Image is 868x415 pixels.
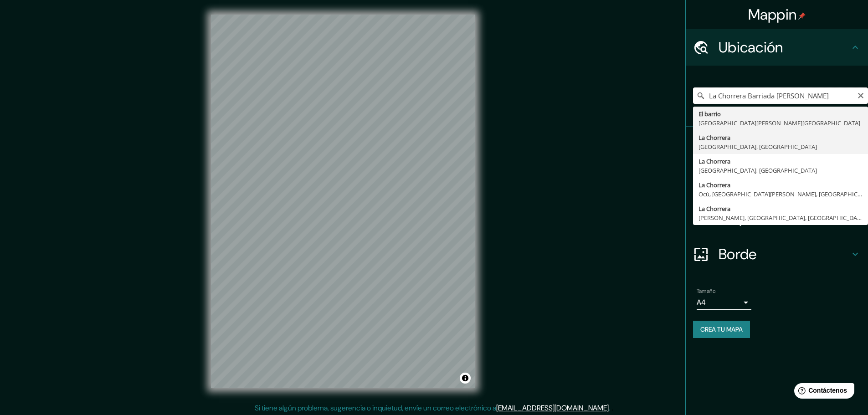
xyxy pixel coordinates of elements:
font: [GEOGRAPHIC_DATA][PERSON_NAME][GEOGRAPHIC_DATA] [699,119,860,127]
button: Claro [857,91,864,99]
canvas: Mapa [211,15,475,388]
font: [GEOGRAPHIC_DATA], [GEOGRAPHIC_DATA] [699,143,817,151]
button: Crea tu mapa [693,321,750,338]
font: [GEOGRAPHIC_DATA], [GEOGRAPHIC_DATA] [699,166,817,174]
img: pin-icon.png [798,12,806,20]
font: La Chorrera [699,133,730,142]
button: Activar o desactivar atribución [460,373,471,384]
font: Crea tu mapa [700,325,743,333]
font: Si tiene algún problema, sugerencia o inquietud, envíe un correo electrónico a [255,403,496,413]
iframe: Lanzador de widgets de ayuda [787,379,858,405]
font: Ubicación [719,38,783,57]
font: . [610,403,611,413]
div: Ubicación [686,29,868,66]
font: . [611,403,613,413]
div: Estilo [686,163,868,200]
font: La Chorrera [699,181,730,189]
div: Borde [686,236,868,272]
font: A4 [697,297,706,307]
font: El barrio [699,110,721,118]
div: Patas [686,127,868,163]
font: [PERSON_NAME], [GEOGRAPHIC_DATA], [GEOGRAPHIC_DATA] [699,214,866,222]
font: La Chorrera [699,205,730,213]
div: A4 [697,295,751,310]
font: . [609,403,610,413]
font: Mappin [748,5,797,24]
font: La Chorrera [699,157,730,165]
div: Disposición [686,200,868,236]
font: Tamaño [697,287,715,295]
font: Borde [719,245,757,264]
input: Elige tu ciudad o zona [693,87,868,104]
a: [EMAIL_ADDRESS][DOMAIN_NAME] [496,403,609,413]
